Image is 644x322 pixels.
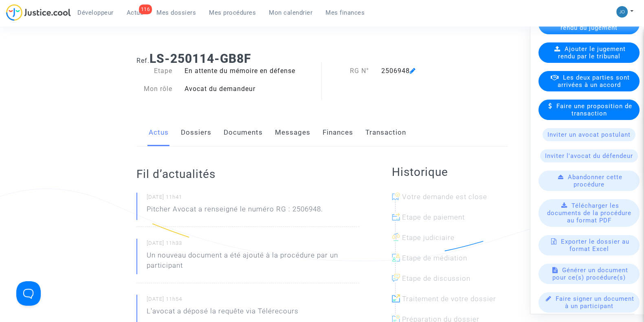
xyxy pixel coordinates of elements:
img: jc-logo.svg [6,4,71,21]
a: Transaction [365,119,406,146]
div: Mon rôle [130,84,178,94]
span: Faire une proposition de transaction [556,102,632,117]
span: Mes procédures [209,9,256,16]
span: Générer un document pour ce(s) procédure(s) [552,266,628,281]
a: Actus [149,119,169,146]
div: En attente du mémoire en défense [178,66,322,76]
p: Pitcher Avocat a renseigné le numéro RG : 2506948. [147,204,323,218]
small: [DATE] 11h33 [147,240,359,250]
img: tab_domain_overview_orange.svg [33,47,40,54]
a: 116Actus [120,7,150,19]
a: Mon calendrier [262,7,319,19]
b: LS-250114-GB8F [149,51,251,66]
a: Mes finances [319,7,371,19]
a: Mes procédures [202,7,262,19]
a: Messages [275,119,310,146]
div: Domaine: [DOMAIN_NAME] [21,21,92,28]
span: Inviter un avocat postulant [547,131,631,138]
span: Télécharger les documents de la procédure au format PDF [547,202,631,224]
span: Mes finances [325,9,365,16]
span: Inviter l'avocat du défendeur [545,152,633,159]
p: L'avocat a déposé la requête via Télérecours [147,306,299,320]
a: Finances [323,119,353,146]
img: logo_orange.svg [13,13,20,20]
span: Développeur [77,9,114,16]
div: Mots-clés [101,48,125,53]
span: Ajouter le jugement rendu par le tribunal [558,45,626,60]
div: 2506948 [375,66,481,76]
small: [DATE] 11h54 [147,295,359,306]
a: Développeur [71,7,120,19]
div: Etape [130,66,178,76]
a: Documents [224,119,263,146]
h2: Fil d’actualités [136,167,359,181]
div: RG N° [322,66,375,76]
p: Un nouveau document a été ajouté à la procédure par un participant [147,250,359,275]
span: Votre demande est close [402,193,487,201]
span: Actus [127,9,144,16]
div: v 4.0.25 [23,13,40,20]
span: Mes dossiers [156,9,196,16]
div: Avocat du demandeur [178,84,322,94]
span: Ref. [136,57,149,64]
span: Abandonner cette procédure [568,173,622,188]
span: Mon calendrier [269,9,312,16]
img: tab_keywords_by_traffic_grey.svg [92,47,99,54]
img: website_grey.svg [13,21,20,28]
small: [DATE] 11h41 [147,193,359,204]
span: Faire signer un document à un participant [556,295,634,309]
a: Mes dossiers [150,7,202,19]
div: Domaine [42,48,63,53]
iframe: Help Scout Beacon - Open [16,281,41,306]
a: Dossiers [181,119,211,146]
h2: Historique [392,165,508,179]
div: 116 [139,4,152,14]
img: 45a793c8596a0d21866ab9c5374b5e4b [616,6,628,18]
span: Les deux parties sont arrivées à un accord [558,73,630,88]
span: Exporter le dossier au format Excel [561,238,629,252]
